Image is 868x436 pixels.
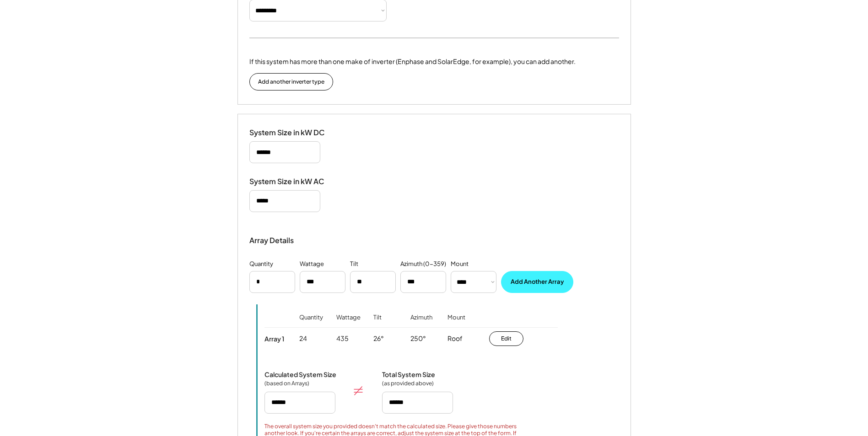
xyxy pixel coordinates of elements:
[373,314,382,334] div: Tilt
[249,260,273,269] div: Quantity
[451,260,469,269] div: Mount
[336,334,349,343] div: 435
[249,235,295,246] div: Array Details
[489,331,523,346] button: Edit
[382,370,435,378] div: Total System Size
[410,334,426,343] div: 250°
[299,314,323,334] div: Quantity
[447,314,465,334] div: Mount
[299,334,307,343] div: 24
[249,128,341,138] div: System Size in kW DC
[249,57,576,66] div: If this system has more than one make of inverter (Enphase and SolarEdge, for example), you can a...
[264,335,284,343] div: Array 1
[410,314,432,334] div: Azimuth
[447,334,463,343] div: Roof
[350,260,358,269] div: Tilt
[264,380,310,387] div: (based on Arrays)
[249,73,333,90] button: Add another inverter type
[336,314,361,334] div: Wattage
[382,380,434,387] div: (as provided above)
[400,260,446,269] div: Azimuth (0-359)
[373,334,384,343] div: 26°
[264,370,336,378] div: Calculated System Size
[501,271,573,293] button: Add Another Array
[249,177,341,186] div: System Size in kW AC
[300,260,324,269] div: Wattage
